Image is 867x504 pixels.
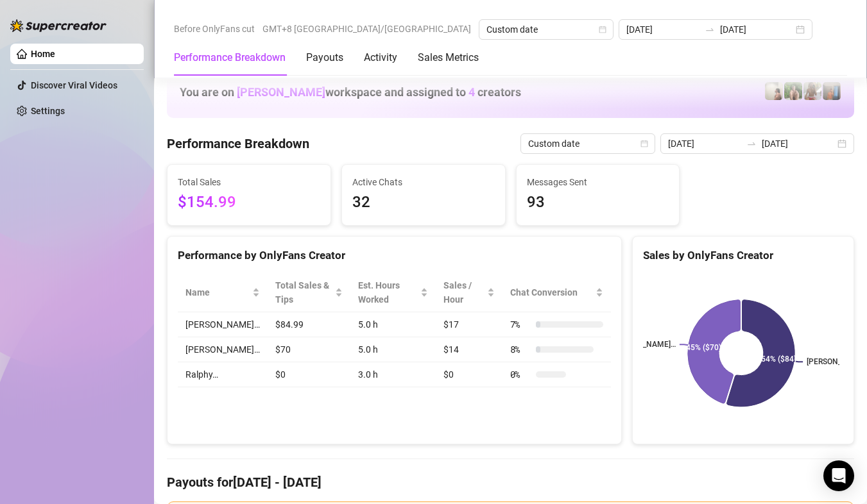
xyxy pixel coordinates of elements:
[178,247,611,264] div: Performance by OnlyFans Creator
[31,49,55,59] a: Home
[823,460,854,491] div: Open Intercom Messenger
[178,312,268,337] td: [PERSON_NAME]…
[275,278,332,307] span: Total Sales & Tips
[178,362,268,387] td: Ralphy…
[486,20,606,39] span: Custom date
[178,175,320,189] span: Total Sales
[358,278,418,307] div: Est. Hours Worked
[185,285,250,299] span: Name
[599,26,606,33] span: calendar
[10,19,107,32] img: logo-BBDzfeDw.svg
[626,22,700,37] input: Start date
[350,362,436,387] td: 3.0 h
[167,135,309,153] h4: Performance Breakdown
[528,134,648,153] span: Custom date
[765,82,783,100] img: Ralphy
[268,312,350,337] td: $84.99
[237,85,325,99] span: [PERSON_NAME]
[178,337,268,362] td: [PERSON_NAME]…
[436,337,502,362] td: $14
[178,190,320,215] span: $154.99
[705,24,715,35] span: swap-right
[527,175,669,189] span: Messages Sent
[262,19,471,38] span: GMT+8 [GEOGRAPHIC_DATA]/[GEOGRAPHIC_DATA]
[350,337,436,362] td: 5.0 h
[167,473,854,491] h4: Payouts for [DATE] - [DATE]
[436,273,502,312] th: Sales / Hour
[31,80,117,90] a: Discover Viral Videos
[268,362,350,387] td: $0
[612,340,676,349] text: [PERSON_NAME]…
[418,50,479,65] div: Sales Metrics
[784,82,802,100] img: Nathaniel
[352,175,495,189] span: Active Chats
[510,285,593,299] span: Chat Conversion
[668,137,741,151] input: Start date
[510,342,531,357] span: 8 %
[762,137,835,151] input: End date
[502,273,611,312] th: Chat Conversion
[510,317,531,332] span: 7 %
[436,362,502,387] td: $0
[436,312,502,337] td: $17
[352,190,495,215] span: 32
[510,367,531,382] span: 0 %
[268,337,350,362] td: $70
[180,85,521,99] h1: You are on workspace and assigned to creators
[705,24,715,35] span: to
[178,273,268,312] th: Name
[746,139,757,149] span: to
[823,82,841,100] img: Wayne
[350,312,436,337] td: 5.0 h
[527,190,669,215] span: 93
[306,50,343,65] div: Payouts
[364,50,397,65] div: Activity
[174,19,255,38] span: Before OnlyFans cut
[268,273,350,312] th: Total Sales & Tips
[803,82,821,100] img: Nathaniel
[468,85,475,99] span: 4
[31,106,65,116] a: Settings
[720,22,793,37] input: End date
[640,140,648,147] span: calendar
[174,50,286,65] div: Performance Breakdown
[643,247,843,264] div: Sales by OnlyFans Creator
[443,278,485,307] span: Sales / Hour
[746,139,757,149] span: swap-right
